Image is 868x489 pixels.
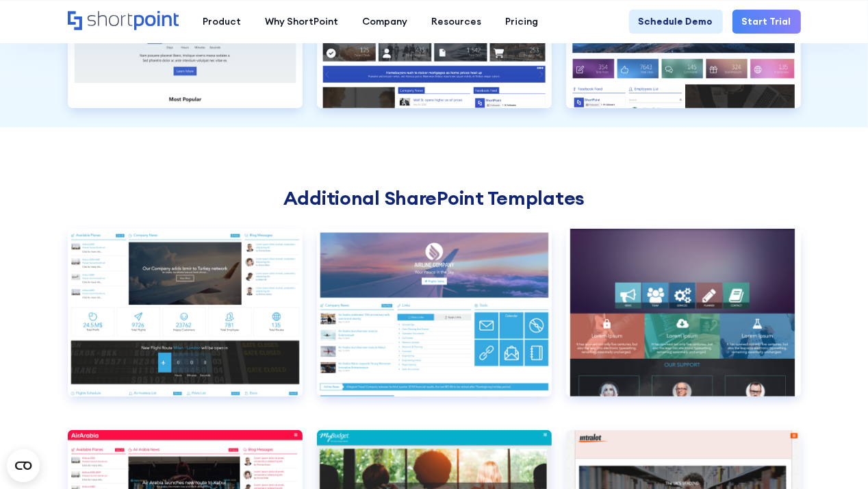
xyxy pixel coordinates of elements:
[191,10,253,34] a: Product
[265,14,338,29] div: Why ShortPoint
[494,10,550,34] a: Pricing
[68,229,303,416] a: Airlines 1
[362,14,407,29] div: Company
[431,14,481,29] div: Resources
[622,331,868,489] iframe: Chat Widget
[505,14,538,29] div: Pricing
[317,229,552,416] a: Airlines 2
[350,10,420,34] a: Company
[7,449,40,482] button: Open CMP widget
[68,187,801,209] h2: Additional SharePoint Templates
[68,11,179,32] a: Home
[732,10,801,34] a: Start Trial
[420,10,494,34] a: Resources
[253,10,350,34] a: Why ShortPoint
[203,14,241,29] div: Product
[566,229,801,416] a: Bold Intranet
[629,10,723,34] a: Schedule Demo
